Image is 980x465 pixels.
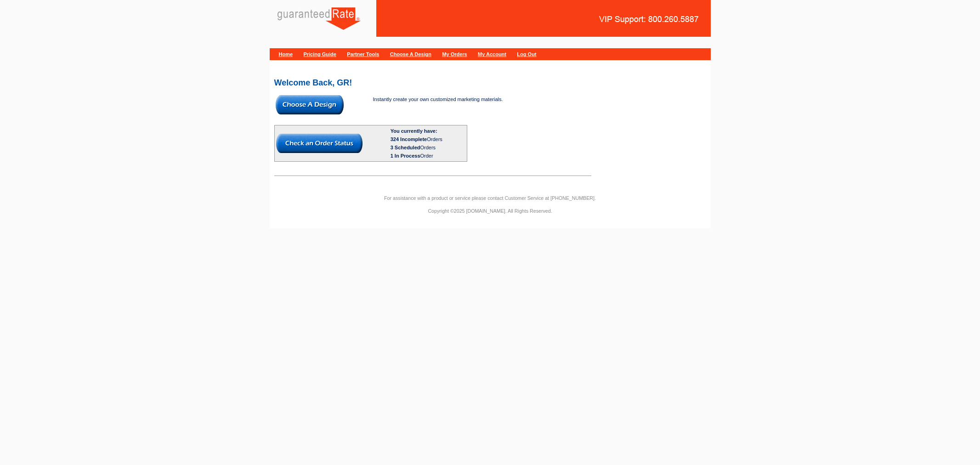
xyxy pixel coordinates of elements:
a: Pricing Guide [303,51,336,57]
span: 1 In Process [391,153,420,159]
h2: Welcome Back, GR! [274,79,706,87]
img: button-check-order-status.gif [276,134,363,153]
a: Partner Tools [347,51,379,57]
a: Home [279,51,293,57]
p: For assistance with a product or service please contact Customer Service at [PHONE_NUMBER]. [270,194,711,202]
a: Choose A Design [390,51,431,57]
img: button-choose-design.gif [276,95,344,114]
span: 3 Scheduled [391,145,420,150]
b: You currently have: [391,128,437,134]
a: Log Out [517,51,536,57]
div: Orders Orders Order [391,135,465,160]
a: My Account [478,51,506,57]
p: Copyright ©2025 [DOMAIN_NAME]. All Rights Reserved. [270,207,711,215]
span: 324 Incomplete [391,136,427,142]
a: My Orders [442,51,467,57]
span: Instantly create your own customized marketing materials. [373,96,503,102]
